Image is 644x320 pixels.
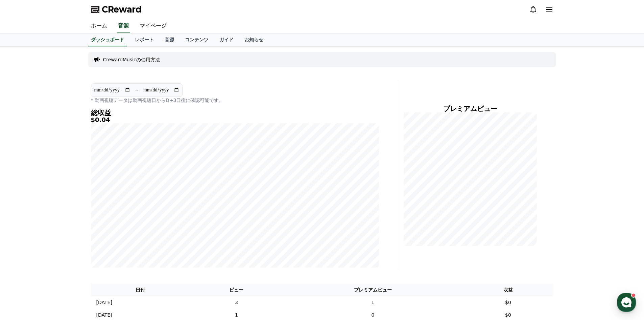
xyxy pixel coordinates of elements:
a: ガイド [214,34,239,46]
a: Settings [87,215,130,232]
span: Home [17,225,29,230]
a: お知らせ [239,34,269,46]
a: ダッシュボード [88,34,127,46]
h5: $0.04 [91,116,379,123]
h4: プレミアムビュー [404,105,537,112]
a: CReward [91,4,142,15]
p: ~ [135,86,139,94]
a: コンテンツ [180,34,214,46]
span: CReward [102,4,142,15]
a: マイページ [134,19,172,33]
p: [DATE] [96,312,112,319]
p: * 動画視聴データは動画視聴日からD+3日後に確認可能です。 [91,97,379,104]
a: Messages [45,215,87,232]
a: 音源 [117,19,130,33]
a: レポート [129,34,159,46]
a: ホーム [86,19,113,33]
a: Home [2,215,45,232]
h4: 総収益 [91,109,379,116]
a: 音源 [159,34,180,46]
td: 3 [190,296,283,309]
span: Messages [56,225,76,231]
td: $0 [463,296,553,309]
p: [DATE] [96,299,112,306]
th: 収益 [463,284,553,296]
span: Settings [100,225,117,230]
th: プレミアムビュー [283,284,463,296]
a: CrewardMusicの使用方法 [103,56,160,63]
td: 1 [283,296,463,309]
th: 日付 [91,284,190,296]
th: ビュー [190,284,283,296]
